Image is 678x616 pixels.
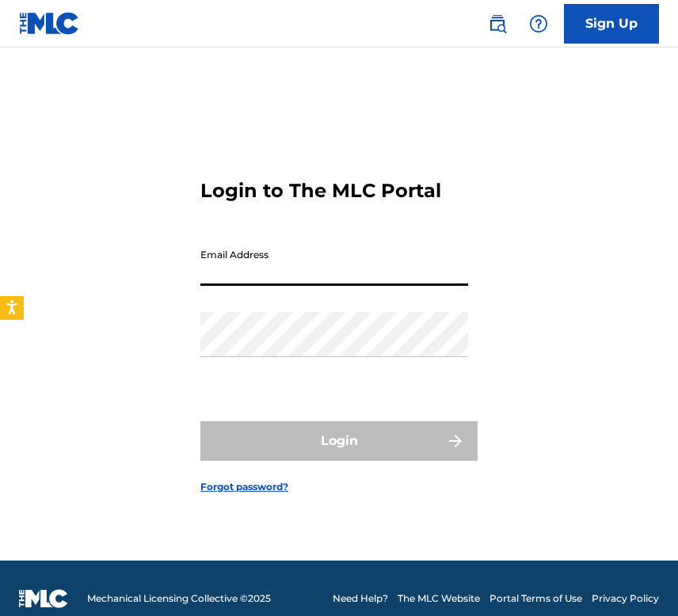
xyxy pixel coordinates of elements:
[398,591,480,606] a: The MLC Website
[19,12,80,35] img: MLC Logo
[19,589,68,608] img: logo
[333,591,388,606] a: Need Help?
[592,591,659,606] a: Privacy Policy
[200,179,441,203] h3: Login to The MLC Portal
[200,480,288,494] a: Forgot password?
[529,14,548,33] img: help
[482,8,513,40] a: Public Search
[488,14,507,33] img: search
[564,4,659,44] a: Sign Up
[523,8,554,40] div: Help
[489,591,582,606] a: Portal Terms of Use
[87,591,271,606] span: Mechanical Licensing Collective © 2025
